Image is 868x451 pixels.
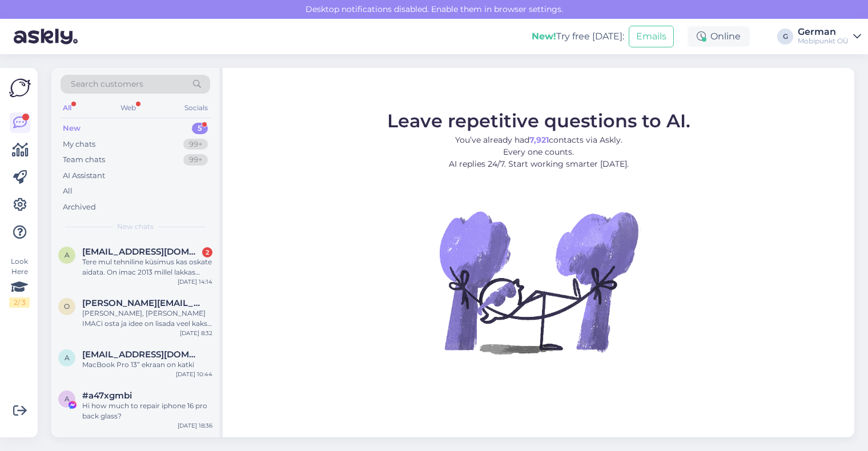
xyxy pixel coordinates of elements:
div: German [798,27,849,37]
div: 2 [202,247,212,257]
div: Look Here [9,256,30,308]
div: Socials [182,100,210,115]
div: Hi how much to repair iphone 16 pro back glass? [82,401,212,421]
div: [DATE] 10:44 [176,370,212,378]
div: 99+ [183,154,208,166]
div: New [63,123,81,134]
div: My chats [63,139,95,150]
span: Leave repetitive questions to AI. [387,110,690,132]
div: All [61,100,74,115]
div: Tere mul tehniline küsimus kas oskate aidata. On imac 2013 millel lakkas paarpäva tagasi inboxi m... [82,257,212,277]
div: All [63,186,73,197]
span: #a47xgmbi [82,390,132,401]
div: Archived [63,202,96,213]
img: No Chat active [436,179,641,385]
div: Try free [DATE]: [532,30,624,43]
div: Online [688,26,750,47]
span: a [65,251,70,259]
a: GermanMobipunkt OÜ [798,27,861,46]
div: [PERSON_NAME], [PERSON_NAME] IMACi osta ja idee on lisada veel kaks välist ekraani. Kas selline v... [82,308,212,329]
div: [DATE] 14:14 [178,277,212,286]
div: Team chats [63,154,105,166]
span: o [64,302,70,311]
div: [DATE] 18:36 [178,421,212,430]
div: Mobipunkt OÜ [798,37,849,46]
div: MacBook Pro 13” ekraan on katki [82,360,212,370]
span: oliver.villo@gmail.com [82,298,201,308]
span: a [65,353,70,362]
div: AI Assistant [63,170,105,182]
span: Search customers [71,78,143,90]
img: Askly Logo [9,77,31,99]
div: 99+ [183,139,208,150]
span: arno.ounvaart@gmail.com [82,247,201,257]
div: Web [118,100,138,115]
div: 5 [192,123,208,134]
span: New chats [117,222,154,232]
button: Emails [629,26,674,47]
span: a [65,394,70,403]
div: [DATE] 8:32 [180,329,212,337]
div: 2 / 3 [9,297,30,308]
p: You’ve already had contacts via Askly. Every one counts. AI replies 24/7. Start working smarter [... [387,134,690,170]
b: 7,921 [529,135,549,145]
b: New! [532,31,556,42]
div: G [777,29,793,45]
span: arafin@me.com [82,349,201,360]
